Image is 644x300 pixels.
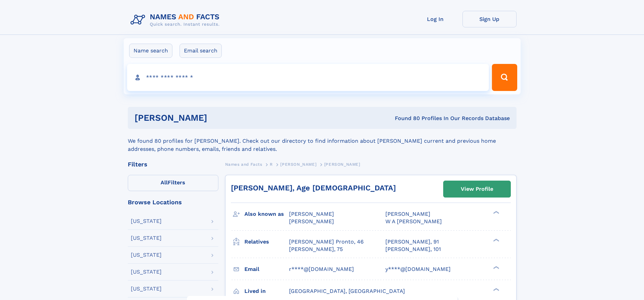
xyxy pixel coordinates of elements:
[385,238,439,246] a: [PERSON_NAME], 91
[408,11,462,27] a: Log In
[131,286,162,292] div: [US_STATE]
[385,211,430,217] span: [PERSON_NAME]
[231,184,396,192] a: [PERSON_NAME], Age [DEMOGRAPHIC_DATA]
[127,64,489,91] input: search input
[131,218,162,224] div: [US_STATE]
[492,238,500,242] div: ❯
[180,44,222,58] label: Email search
[129,44,172,58] label: Name search
[385,218,442,225] span: W A [PERSON_NAME]
[289,246,343,253] a: [PERSON_NAME], 75
[385,246,441,253] a: [PERSON_NAME], 101
[128,11,225,29] img: Logo Names and Facts
[270,162,273,167] span: R
[280,162,316,167] span: [PERSON_NAME]
[128,175,218,191] label: Filters
[280,160,316,168] a: [PERSON_NAME]
[324,162,360,167] span: [PERSON_NAME]
[492,210,500,215] div: ❯
[461,181,493,197] div: View Profile
[492,287,500,292] div: ❯
[161,179,168,186] span: All
[289,211,334,217] span: [PERSON_NAME]
[462,11,517,27] a: Sign Up
[492,265,500,270] div: ❯
[128,161,218,167] div: Filters
[492,64,517,91] button: Search Button
[289,288,405,294] span: [GEOGRAPHIC_DATA], [GEOGRAPHIC_DATA]
[444,181,510,197] a: View Profile
[289,238,364,246] a: [PERSON_NAME] Pronto, 46
[128,199,218,205] div: Browse Locations
[131,252,162,258] div: [US_STATE]
[128,129,517,153] div: We found 80 profiles for [PERSON_NAME]. Check out our directory to find information about [PERSON...
[244,236,289,248] h3: Relatives
[244,263,289,275] h3: Email
[131,235,162,241] div: [US_STATE]
[244,208,289,220] h3: Also known as
[131,269,162,275] div: [US_STATE]
[270,160,273,168] a: R
[289,218,334,225] span: [PERSON_NAME]
[225,160,262,168] a: Names and Facts
[301,115,510,122] div: Found 80 Profiles In Our Records Database
[244,285,289,297] h3: Lived in
[135,114,301,122] h1: [PERSON_NAME]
